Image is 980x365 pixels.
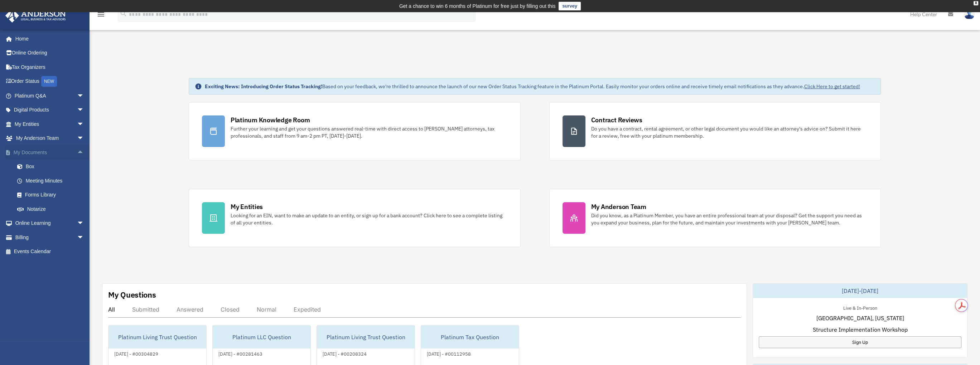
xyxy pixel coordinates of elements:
[77,131,91,146] span: arrow_drop_down
[5,131,95,146] a: My Anderson Teamarrow_drop_down
[317,326,415,349] div: Platinum Living Trust Question
[5,216,95,231] a: Online Learningarrow_drop_down
[10,202,95,216] a: Notarize
[77,103,91,118] span: arrow_drop_down
[5,89,95,103] a: Platinum Q&Aarrow_drop_down
[97,13,105,19] a: menu
[108,350,164,357] div: [DATE] - #00304829
[804,83,860,90] a: Click Here to get started!
[108,289,156,300] div: My Questions
[257,306,276,313] div: Normal
[108,306,115,313] div: All
[294,306,321,313] div: Expedited
[205,83,322,90] strong: Exciting News: Introducing Order Status Tracking!
[591,202,646,211] div: My Anderson Team
[205,83,860,90] div: Based on your feedback, we're thrilled to announce the launch of our new Order Status Tracking fe...
[591,212,868,226] div: Did you know, as a Platinum Member, you have an entire professional team at your disposal? Get th...
[77,145,91,160] span: arrow_drop_up
[549,102,881,160] a: Contract Reviews Do you have a contract, rental agreement, or other legal document you would like...
[132,306,159,313] div: Submitted
[108,326,206,349] div: Platinum Living Trust Question
[5,74,95,89] a: Order StatusNEW
[5,117,95,131] a: My Entitiesarrow_drop_down
[5,46,95,60] a: Online Ordering
[5,103,95,117] a: Digital Productsarrow_drop_down
[77,216,91,231] span: arrow_drop_down
[3,9,68,23] img: Anderson Advisors Platinum Portal
[816,314,904,322] span: [GEOGRAPHIC_DATA], [US_STATE]
[591,125,868,139] div: Do you have a contract, rental agreement, or other legal document you would like an attorney's ad...
[5,245,95,259] a: Events Calendar
[77,117,91,132] span: arrow_drop_down
[231,125,507,139] div: Further your learning and get your questions answered real-time with direct access to [PERSON_NAM...
[231,212,507,226] div: Looking for an EIN, want to make an update to an entity, or sign up for a bank account? Click her...
[964,9,975,19] img: User Pic
[753,284,967,298] div: [DATE]-[DATE]
[974,1,978,5] div: close
[77,230,91,245] span: arrow_drop_down
[759,336,961,348] a: Sign Up
[10,188,95,202] a: Forms Library
[5,60,95,74] a: Tax Organizers
[549,189,881,247] a: My Anderson Team Did you know, as a Platinum Member, you have an entire professional team at your...
[10,174,95,188] a: Meeting Minutes
[591,115,642,124] div: Contract Reviews
[97,10,105,19] i: menu
[41,76,57,87] div: NEW
[10,160,95,174] a: Box
[231,202,263,211] div: My Entities
[77,89,91,103] span: arrow_drop_down
[120,10,127,18] i: search
[5,145,95,160] a: My Documentsarrow_drop_up
[5,230,95,245] a: Billingarrow_drop_down
[189,102,521,160] a: Platinum Knowledge Room Further your learning and get your questions answered real-time with dire...
[231,115,310,124] div: Platinum Knowledge Room
[837,304,883,311] div: Live & In-Person
[221,306,240,313] div: Closed
[812,325,907,334] span: Structure Implementation Workshop
[559,2,581,10] a: survey
[317,350,372,357] div: [DATE] - #00208324
[177,306,203,313] div: Answered
[399,2,556,10] div: Get a chance to win 6 months of Platinum for free just by filling out this
[421,350,477,357] div: [DATE] - #00112958
[5,32,91,46] a: Home
[421,326,519,349] div: Platinum Tax Question
[189,189,521,247] a: My Entities Looking for an EIN, want to make an update to an entity, or sign up for a bank accoun...
[213,326,310,349] div: Platinum LLC Question
[213,350,268,357] div: [DATE] - #00281463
